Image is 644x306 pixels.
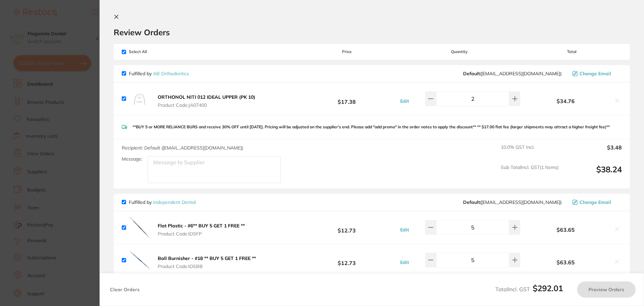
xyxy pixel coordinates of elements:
[564,144,622,159] output: $3.48
[398,98,411,104] button: Edit
[297,254,396,266] b: $12.73
[129,88,150,110] img: NXBzajdnaQ
[122,49,189,54] span: Select All
[158,223,245,229] b: Flat Plastic - #6** BUY 5 GET 1 FREE **
[398,259,411,265] button: Edit
[129,200,196,205] p: Fulfilled by
[398,227,411,233] button: Edit
[129,249,150,271] img: cDhydXpibA
[156,255,258,269] button: Ball Burnisher - #18 ** BUY 5 GET 1 FREE ** Product Code:IDSBB
[108,281,142,298] button: Clear Orders
[579,200,611,205] span: Change Email
[153,199,196,205] a: Independent Dental
[495,286,563,293] span: Total Incl. GST
[132,125,610,129] p: **BUY 5 or MORE RELIANCE BURS and receive 30% OFF until [DATE]. Pricing will be adjusted on the s...
[129,217,150,238] img: MzdnOXhuMw
[158,264,256,269] span: Product Code: IDSBB
[158,102,255,108] span: Product Code: JA07400
[463,200,562,205] span: orders@independentdental.com.au
[153,71,189,77] a: AB Orthodontics
[577,281,636,298] button: Preview Orders
[564,165,622,183] output: $38.24
[158,94,255,100] b: ORTHONOL NITI 012 IDEAL UPPER (PK 10)
[522,227,610,233] b: $63.65
[522,49,622,54] span: Total
[158,255,256,261] b: Ball Burnisher - #18 ** BUY 5 GET 1 FREE **
[114,27,630,37] h2: Review Orders
[129,71,189,76] p: Fulfilled by
[122,145,243,151] span: Recipient: Default ( [EMAIL_ADDRESS][DOMAIN_NAME] )
[522,259,610,265] b: $63.65
[522,98,610,104] b: $34.76
[570,199,622,205] button: Change Email
[156,223,247,237] button: Flat Plastic - #6** BUY 5 GET 1 FREE ** Product Code:IDSFP
[570,71,622,77] button: Change Email
[297,49,396,54] span: Price
[297,92,396,105] b: $17.38
[156,94,257,108] button: ORTHONOL NITI 012 IDEAL UPPER (PK 10) Product Code:JA07400
[533,283,563,293] b: $292.01
[463,71,480,77] b: Default
[158,231,245,236] span: Product Code: IDSFP
[297,221,396,234] b: $12.73
[463,71,562,76] span: tahlia@ortho.com.au
[463,199,480,205] b: Default
[501,165,559,183] span: Sub Total Incl. GST ( 1 Items)
[579,71,611,76] span: Change Email
[501,144,559,159] span: 10.0 % GST Incl.
[122,156,142,162] label: Message:
[397,49,522,54] span: Quantity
